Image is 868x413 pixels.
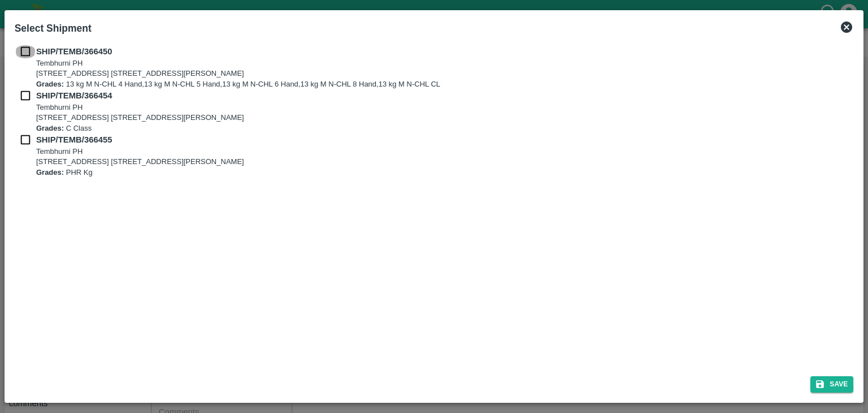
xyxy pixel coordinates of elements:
p: PHR Kg [36,167,244,178]
p: 13 kg M N-CHL 4 Hand,13 kg M N-CHL 5 Hand,13 kg M N-CHL 6 Hand,13 kg M N-CHL 8 Hand,13 kg M N-CHL CL [36,79,440,90]
p: C Class [36,123,244,134]
b: Grades: [36,80,64,88]
b: Grades: [36,168,64,177]
p: Tembhurni PH [36,147,244,157]
p: [STREET_ADDRESS] [STREET_ADDRESS][PERSON_NAME] [36,113,244,123]
button: Save [810,376,853,393]
p: Tembhurni PH [36,58,440,69]
p: [STREET_ADDRESS] [STREET_ADDRESS][PERSON_NAME] [36,157,244,167]
p: Tembhurni PH [36,102,244,113]
p: [STREET_ADDRESS] [STREET_ADDRESS][PERSON_NAME] [36,68,440,79]
b: SHIP/TEMB/366455 [36,135,112,144]
b: Select Shipment [15,23,92,34]
b: SHIP/TEMB/366450 [36,47,112,56]
b: Grades: [36,124,64,132]
b: SHIP/TEMB/366454 [36,91,112,100]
